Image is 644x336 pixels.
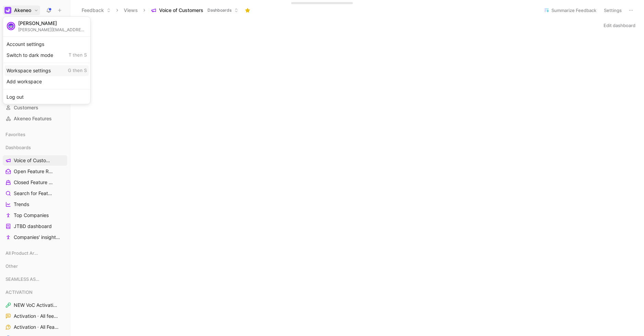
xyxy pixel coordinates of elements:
div: AkeneoAkeneo [3,16,91,104]
div: Switch to dark mode [4,50,89,61]
span: G then S [68,68,87,74]
div: Add workspace [4,76,89,87]
div: Log out [4,92,89,103]
div: Workspace settings [4,65,89,76]
span: T then S [69,52,87,58]
div: [PERSON_NAME] [18,20,87,26]
div: [PERSON_NAME][EMAIL_ADDRESS][DOMAIN_NAME] [18,27,87,32]
div: Account settings [4,39,89,50]
img: avatar [8,23,14,29]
